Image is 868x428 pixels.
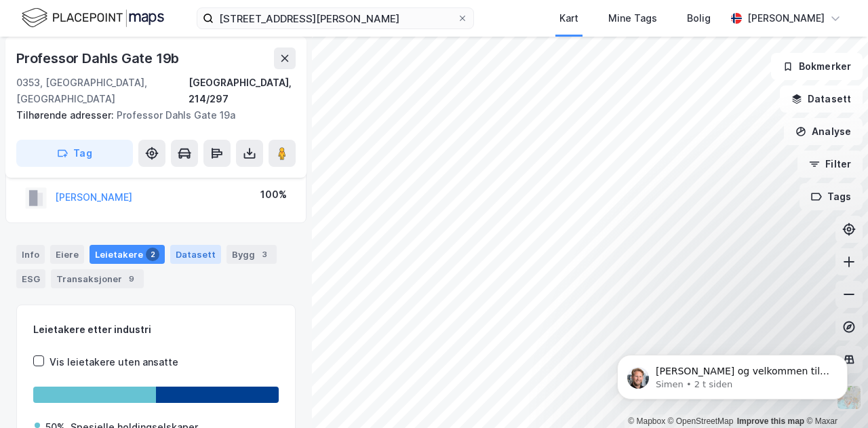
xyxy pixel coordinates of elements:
[189,75,296,107] div: [GEOGRAPHIC_DATA], 214/297
[608,10,657,26] div: Mine Tags
[146,248,159,261] div: 2
[16,75,189,107] div: 0353, [GEOGRAPHIC_DATA], [GEOGRAPHIC_DATA]
[16,245,45,264] div: Info
[50,245,84,264] div: Eiere
[737,416,804,426] a: Improve this map
[668,416,734,426] a: OpenStreetMap
[226,245,277,264] div: Bygg
[16,269,45,288] div: ESG
[125,272,138,286] div: 9
[797,151,863,178] button: Filter
[747,10,825,26] div: [PERSON_NAME]
[771,53,863,80] button: Bokmerker
[784,118,863,145] button: Analyse
[59,39,233,104] span: [PERSON_NAME] og velkommen til Newsec Maps, [PERSON_NAME] det er du lurer på så er det bare å ta ...
[687,10,711,26] div: Bolig
[597,326,868,421] iframe: Intercom notifications melding
[170,245,221,264] div: Datasett
[214,8,457,28] input: Søk på adresse, matrikkel, gårdeiere, leietakere eller personer
[800,183,863,210] button: Tags
[50,354,178,370] div: Vis leietakere uten ansatte
[258,248,271,261] div: 3
[90,245,165,264] div: Leietakere
[33,322,279,338] div: Leietakere etter industri
[51,269,144,288] div: Transaksjoner
[260,187,287,203] div: 100%
[16,107,285,123] div: Professor Dahls Gate 19a
[16,140,133,167] button: Tag
[628,416,665,426] a: Mapbox
[559,10,578,26] div: Kart
[16,109,117,121] span: Tilhørende adresser:
[16,47,182,69] div: Professor Dahls Gate 19b
[22,6,164,30] img: logo.f888ab2527a4732fd821a326f86c7f29.svg
[780,85,863,113] button: Datasett
[59,52,234,64] p: Message from Simen, sent 2 t siden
